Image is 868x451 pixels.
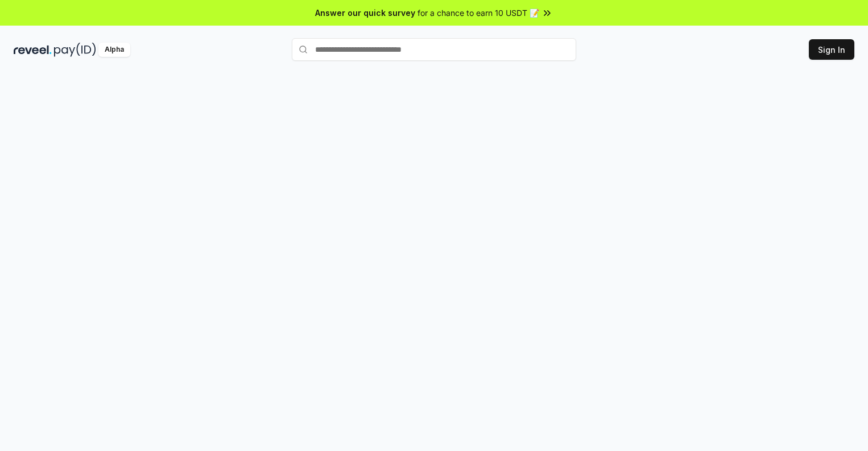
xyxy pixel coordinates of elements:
[14,43,52,57] img: reveel_dark
[809,39,854,60] button: Sign In
[315,7,415,19] span: Answer our quick survey
[418,7,539,19] span: for a chance to earn 10 USDT 📝
[54,43,96,57] img: pay_id
[98,43,130,57] div: Alpha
